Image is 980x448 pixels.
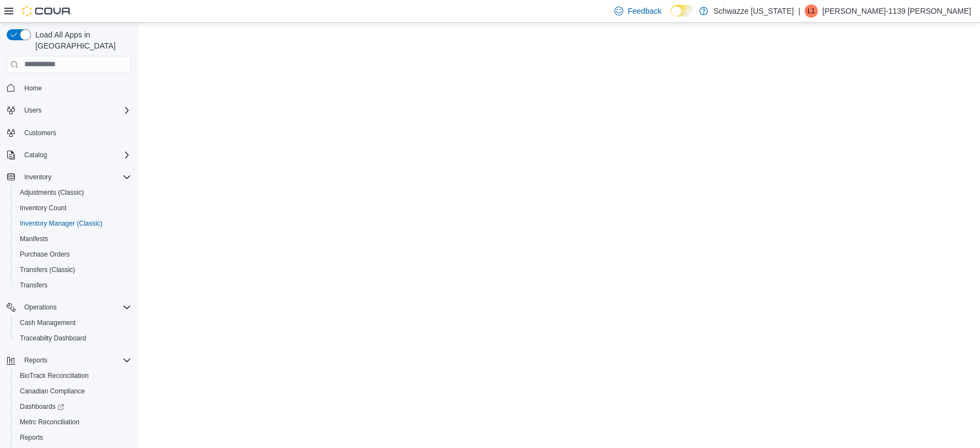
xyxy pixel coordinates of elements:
p: [PERSON_NAME]-1139 [PERSON_NAME] [822,4,971,18]
span: Home [20,81,131,95]
span: Dark Mode [671,17,671,17]
span: Catalog [20,148,131,162]
button: BioTrack Reconciliation [11,368,136,383]
button: Catalog [2,147,136,163]
span: Traceabilty Dashboard [20,334,86,343]
span: BioTrack Reconciliation [15,369,131,382]
a: Inventory Count [15,201,71,215]
button: Catalog [20,148,51,162]
button: Cash Management [11,315,136,330]
span: Purchase Orders [15,248,131,261]
a: Customers [20,126,61,140]
a: Metrc Reconciliation [15,415,84,429]
span: Transfers (Classic) [20,265,75,274]
button: Customers [2,125,136,141]
span: Adjustments (Classic) [20,188,84,197]
span: Manifests [20,234,48,243]
span: Metrc Reconciliation [15,415,131,429]
a: Dashboards [15,400,68,413]
span: Inventory Count [20,204,67,212]
span: Reports [20,433,43,442]
span: Purchase Orders [20,250,70,259]
span: Adjustments (Classic) [15,186,131,199]
button: Operations [2,300,136,315]
span: Users [20,104,131,117]
span: Operations [20,301,131,314]
a: Home [20,82,46,95]
p: Schwazze [US_STATE] [714,4,794,18]
span: Cash Management [20,318,76,327]
button: Reports [11,430,136,445]
span: L1 [807,4,815,18]
a: Canadian Compliance [15,385,89,398]
span: Cash Management [15,316,131,329]
span: Reports [15,431,131,444]
button: Operations [20,301,61,314]
div: Loretta-1139 Chavez [805,4,818,18]
span: Operations [24,303,57,312]
span: Metrc Reconciliation [20,418,79,426]
span: Inventory Manager (Classic) [20,219,103,228]
button: Metrc Reconciliation [11,414,136,430]
button: Reports [2,353,136,368]
a: Inventory Manager (Classic) [15,217,107,230]
button: Transfers [11,278,136,293]
button: Users [2,103,136,118]
button: Inventory [20,170,56,184]
button: Reports [20,354,52,367]
span: Canadian Compliance [20,387,85,396]
button: Adjustments (Classic) [11,185,136,200]
span: Feedback [628,6,661,17]
span: Traceabilty Dashboard [15,332,131,345]
span: Reports [24,356,47,365]
span: Reports [20,354,131,367]
button: Users [20,104,46,117]
img: Cova [22,6,72,17]
a: Manifests [15,232,52,246]
span: BioTrack Reconciliation [20,371,89,380]
span: Transfers (Classic) [15,263,131,276]
button: Inventory Count [11,200,136,216]
span: Load All Apps in [GEOGRAPHIC_DATA] [31,29,131,51]
span: Home [24,84,42,93]
a: Transfers [15,279,52,292]
span: Inventory Manager (Classic) [15,217,131,230]
span: Users [24,106,41,115]
span: Transfers [15,279,131,292]
span: Dashboards [20,402,64,411]
span: Inventory Count [15,201,131,215]
a: Reports [15,431,47,444]
button: Inventory [2,169,136,185]
button: Transfers (Classic) [11,262,136,278]
span: Customers [20,126,131,140]
span: Canadian Compliance [15,385,131,398]
button: Inventory Manager (Classic) [11,216,136,231]
button: Home [2,80,136,96]
span: Transfers [20,281,47,290]
span: Inventory [20,170,131,184]
p: | [798,4,800,18]
button: Canadian Compliance [11,383,136,399]
span: Customers [24,129,56,137]
a: Adjustments (Classic) [15,186,88,199]
span: Manifests [15,232,131,246]
span: Dashboards [15,400,131,413]
a: Purchase Orders [15,248,74,261]
a: Dashboards [11,399,136,414]
a: Traceabilty Dashboard [15,332,90,345]
a: Transfers (Classic) [15,263,79,276]
a: BioTrack Reconciliation [15,369,93,382]
button: Traceabilty Dashboard [11,330,136,346]
span: Catalog [24,151,47,159]
a: Cash Management [15,316,80,329]
span: Inventory [24,173,51,182]
button: Manifests [11,231,136,247]
button: Purchase Orders [11,247,136,262]
input: Dark Mode [671,5,694,17]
